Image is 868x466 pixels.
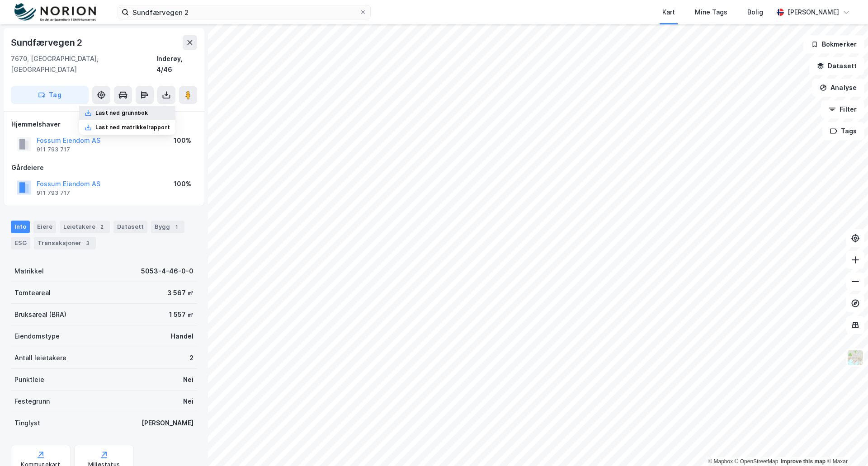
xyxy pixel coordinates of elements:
div: Info [11,221,30,233]
img: norion-logo.80e7a08dc31c2e691866.png [14,3,96,22]
div: 1 [172,222,181,231]
div: Hjemmelshaver [11,119,197,130]
button: Datasett [809,57,864,75]
div: Tomteareal [14,287,51,298]
img: Z [847,349,864,366]
button: Filter [821,100,864,118]
div: 911 793 717 [37,189,70,197]
div: Leietakere [60,221,110,233]
div: Eiendomstype [14,331,60,342]
div: [PERSON_NAME] [788,7,839,18]
a: OpenStreetMap [735,458,778,465]
button: Tags [822,122,864,140]
div: 7670, [GEOGRAPHIC_DATA], [GEOGRAPHIC_DATA] [11,53,156,75]
div: [PERSON_NAME] [142,418,193,428]
div: Datasett [113,221,147,233]
div: Sundfærvegen 2 [11,35,84,50]
div: Punktleie [14,374,44,385]
div: Mine Tags [695,7,727,18]
div: Festegrunn [14,396,50,407]
button: Tag [11,86,89,104]
div: ESG [11,237,30,249]
div: Tinglyst [14,418,40,428]
div: Handel [171,331,193,342]
div: 911 793 717 [37,146,70,153]
div: 100% [174,135,191,146]
div: 100% [174,179,191,189]
div: Kart [662,7,675,18]
div: Gårdeiere [11,162,197,173]
input: Søk på adresse, matrikkel, gårdeiere, leietakere eller personer [129,5,359,19]
div: 1 557 ㎡ [169,309,193,320]
div: Bruksareal (BRA) [14,309,66,320]
iframe: Chat Widget [823,423,868,466]
div: 2 [97,222,106,231]
div: 3 567 ㎡ [167,287,193,298]
div: Last ned matrikkelrapport [95,124,170,131]
div: Antall leietakere [14,353,66,363]
div: Transaksjoner [34,237,96,249]
div: Last ned grunnbok [95,109,148,117]
div: Inderøy, 4/46 [156,53,197,75]
div: Nei [183,374,193,385]
div: 3 [83,239,92,248]
a: Improve this map [781,458,826,465]
div: 2 [189,353,193,363]
button: Bokmerker [803,35,864,53]
div: Matrikkel [14,266,44,277]
div: Bolig [747,7,763,18]
button: Analyse [812,79,864,97]
div: 5053-4-46-0-0 [141,266,193,277]
div: Eiere [33,221,56,233]
a: Mapbox [708,458,733,465]
div: Bygg [151,221,184,233]
div: Nei [183,396,193,407]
